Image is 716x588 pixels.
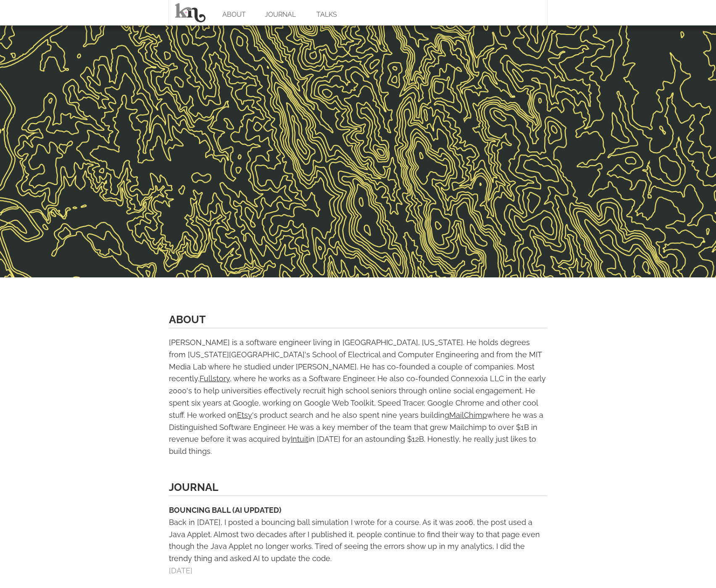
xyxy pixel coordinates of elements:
[169,337,547,458] div: [PERSON_NAME] is a software engineer living in [GEOGRAPHIC_DATA], [US_STATE]. He holds degrees fr...
[291,435,308,443] a: Intuit
[237,411,252,419] a: Etsy
[169,506,282,514] a: BOUNCING BALL (AI UPDATED)
[169,517,547,565] div: Back in [DATE], I posted a bouncing ball simulation I wrote for a course. As it was 2006, the pos...
[169,481,218,493] a: JOURNAL
[169,566,192,575] a: [DATE]
[169,313,205,326] a: ABOUT
[200,374,230,383] a: Fullstory
[449,411,487,419] a: MailChimp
